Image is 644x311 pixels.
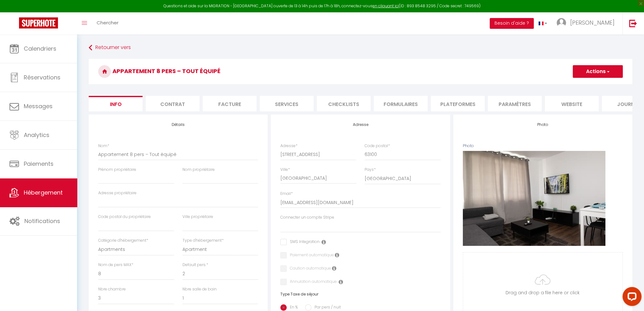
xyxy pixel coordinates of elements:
[373,3,399,9] a: en cliquant ici
[24,45,56,53] span: Calendriers
[488,96,542,111] li: Paramètres
[280,292,440,296] h6: Type Taxe de séjour
[98,262,133,268] label: Nom de pers MAX
[280,191,293,197] label: Email
[24,102,53,110] span: Messages
[287,252,334,259] label: Paiement automatique
[89,96,143,111] li: Info
[24,217,60,225] span: Notifications
[98,122,258,127] h4: Détails
[89,59,632,84] h3: Appartement 8 pers – Tout équipé
[19,17,58,28] img: Super Booking
[365,167,376,173] label: Pays
[317,96,371,111] li: Checklists
[374,96,428,111] li: Formulaires
[24,73,61,81] span: Réservations
[98,286,126,292] label: Nbre chambre
[629,19,637,27] img: logout
[570,19,615,27] span: [PERSON_NAME]
[24,131,49,139] span: Analytics
[92,12,123,34] a: Chercher
[89,42,632,53] a: Retourner vers
[528,194,558,203] button: Supprimer
[463,122,623,127] h4: Photo
[280,167,290,173] label: Ville
[182,214,213,220] label: Ville propriétaire
[182,262,208,268] label: Default pers.
[24,160,54,168] span: Paiements
[97,19,118,26] span: Chercher
[557,18,566,28] img: ...
[182,167,215,173] label: Nom propriétaire
[280,122,440,127] h4: Adresse
[98,238,148,244] label: Catégorie d'hébergement
[182,286,217,292] label: Nbre salle de bain
[98,167,136,173] label: Prénom propriétaire
[545,96,599,111] li: website
[365,143,390,149] label: Code postal
[260,96,314,111] li: Services
[98,143,109,149] label: Nom
[146,96,200,111] li: Contrat
[431,96,485,111] li: Plateformes
[24,189,63,196] span: Hébergement
[280,143,297,149] label: Adresse
[203,96,257,111] li: Facture
[98,214,151,220] label: Code postal du propriétaire
[182,238,224,244] label: Type d'hébergement
[98,190,137,196] label: Adresse propriétaire
[287,265,331,272] label: Caution automatique
[573,65,623,78] button: Actions
[280,215,334,221] label: Connecter un compte Stripe
[552,12,622,34] a: ... [PERSON_NAME]
[490,18,534,29] button: Besoin d'aide ?
[463,143,474,149] label: Photo
[617,284,644,311] iframe: LiveChat chat widget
